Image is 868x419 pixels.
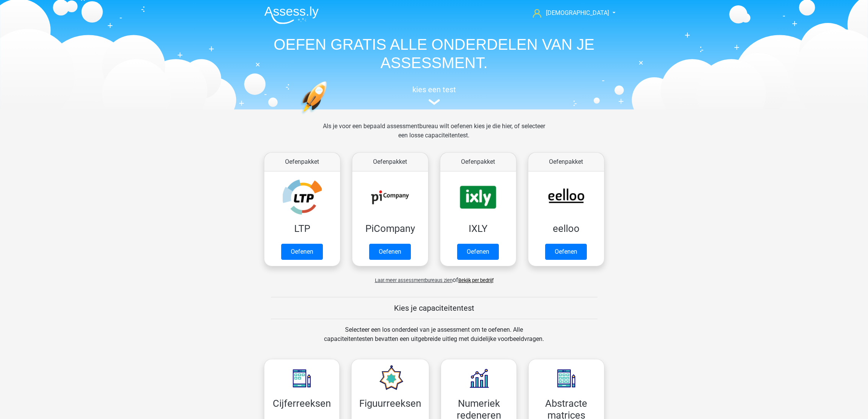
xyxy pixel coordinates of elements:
[271,303,598,313] h5: Kies je capaciteitentest
[369,244,411,260] a: Oefenen
[317,325,551,353] div: Selecteer een los onderdeel van je assessment om te oefenen. Alle capaciteitentesten bevatten een...
[258,269,610,285] div: of
[264,6,319,24] img: Assessly
[281,244,323,260] a: Oefenen
[458,277,493,283] a: Bekijk per bedrijf
[428,99,440,105] img: assessment
[545,244,587,260] a: Oefenen
[258,85,610,94] h5: kies een test
[300,81,357,150] img: oefenen
[375,277,453,283] span: Laat meer assessmentbureaus zien
[258,85,610,105] a: kies een test
[317,122,551,149] div: Als je voor een bepaald assessmentbureau wilt oefenen kies je die hier, of selecteer een losse ca...
[457,244,499,260] a: Oefenen
[258,35,610,72] h1: OEFEN GRATIS ALLE ONDERDELEN VAN JE ASSESSMENT.
[530,8,610,18] a: [DEMOGRAPHIC_DATA]
[546,9,609,16] span: [DEMOGRAPHIC_DATA]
